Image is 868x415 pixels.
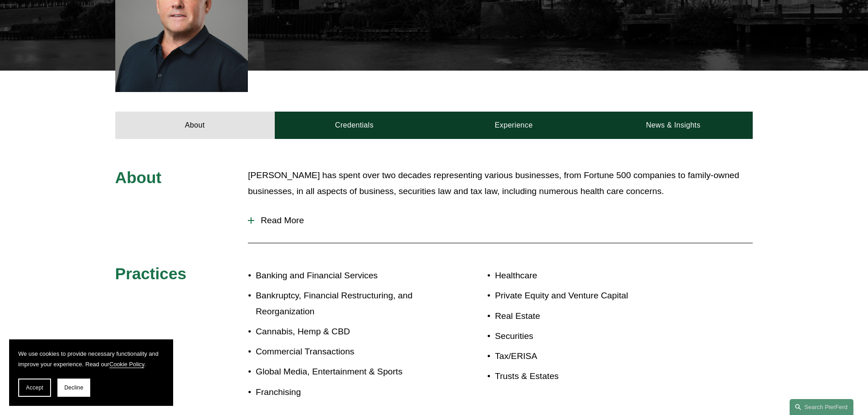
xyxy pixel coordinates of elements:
span: Read More [254,215,753,225]
a: Experience [434,112,594,139]
p: Securities [495,328,700,344]
p: We use cookies to provide necessary functionality and improve your experience. Read our . [18,348,164,369]
a: Search this site [790,399,853,415]
a: Credentials [275,112,434,139]
span: About [115,169,162,186]
span: Practices [115,265,187,282]
p: Trusts & Estates [495,369,700,384]
section: Cookie banner [9,339,173,406]
p: Healthcare [495,268,700,284]
p: Real Estate [495,308,700,324]
p: Private Equity and Venture Capital [495,288,700,304]
p: Bankruptcy, Financial Restructuring, and Reorganization [256,288,434,319]
button: Read More [248,209,753,232]
a: About [115,112,275,139]
p: Global Media, Entertainment & Sports [256,364,434,380]
p: Commercial Transactions [256,344,434,360]
a: News & Insights [593,112,753,139]
p: [PERSON_NAME] has spent over two decades representing various businesses, from Fortune 500 compan... [248,168,753,199]
p: Banking and Financial Services [256,268,434,284]
span: Decline [64,384,83,391]
a: Cookie Policy [109,361,144,368]
button: Decline [57,379,90,397]
p: Cannabis, Hemp & CBD [256,324,434,340]
p: Tax/ERISA [495,348,700,364]
p: Franchising [256,384,434,400]
span: Accept [26,384,43,391]
button: Accept [18,379,51,397]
